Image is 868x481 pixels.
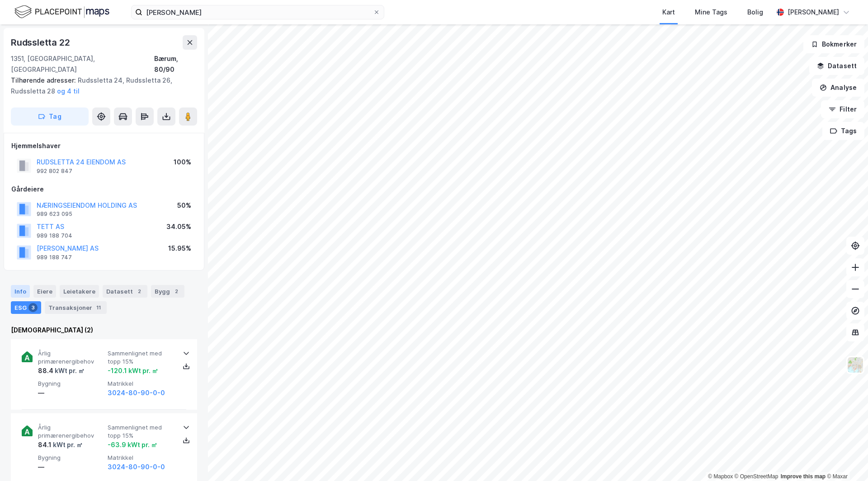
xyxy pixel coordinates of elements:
[809,57,864,75] button: Datasett
[38,439,83,450] div: 84.1
[38,462,104,472] div: —
[28,303,38,312] div: 3
[168,243,191,254] div: 15.95%
[821,100,864,118] button: Filter
[154,53,197,75] div: Bærum, 80/90
[38,388,104,398] div: —
[37,232,72,239] div: 989 188 704
[38,424,104,439] span: Årlig primærenergibehov
[11,35,71,50] div: Rudssletta 22
[822,122,864,140] button: Tags
[11,140,197,151] div: Hjemmelshaver
[788,7,839,18] div: [PERSON_NAME]
[847,356,864,374] img: Z
[166,221,191,232] div: 34.05%
[14,4,109,20] img: logo.f888ab2527a4732fd821a326f86c7f29.svg
[662,7,675,18] div: Kart
[823,438,868,481] div: Kontrollprogram for chat
[53,365,85,376] div: kWt pr. ㎡
[142,5,373,19] input: Søk på adresse, matrikkel, gårdeiere, leietakere eller personer
[11,285,30,298] div: Info
[174,157,191,168] div: 100%
[33,285,56,298] div: Eiere
[37,168,72,175] div: 992 802 847
[11,325,197,336] div: [DEMOGRAPHIC_DATA] (2)
[177,200,191,211] div: 50%
[695,7,727,18] div: Mine Tags
[11,107,89,126] button: Tag
[747,7,763,18] div: Bolig
[108,462,165,472] button: 3024-80-90-0-0
[60,285,99,298] div: Leietakere
[11,184,197,195] div: Gårdeiere
[11,301,41,314] div: ESG
[781,473,826,480] a: Improve this map
[735,473,778,480] a: OpenStreetMap
[823,438,868,481] iframe: Chat Widget
[151,285,184,298] div: Bygg
[708,473,733,480] a: Mapbox
[172,287,181,296] div: 2
[108,380,174,388] span: Matrikkel
[108,439,157,450] div: -63.9 kWt pr. ㎡
[45,301,107,314] div: Transaksjoner
[135,287,144,296] div: 2
[108,350,174,365] span: Sammenlignet med topp 15%
[103,285,147,298] div: Datasett
[108,424,174,439] span: Sammenlignet med topp 15%
[38,454,104,462] span: Bygning
[94,303,103,312] div: 11
[52,439,83,450] div: kWt pr. ㎡
[108,388,165,398] button: 3024-80-90-0-0
[37,210,72,218] div: 989 623 095
[37,254,72,261] div: 989 188 747
[803,35,864,53] button: Bokmerker
[812,79,864,97] button: Analyse
[11,53,154,75] div: 1351, [GEOGRAPHIC_DATA], [GEOGRAPHIC_DATA]
[38,365,85,376] div: 88.4
[38,350,104,365] span: Årlig primærenergibehov
[108,454,174,462] span: Matrikkel
[38,380,104,388] span: Bygning
[11,76,78,84] span: Tilhørende adresser:
[11,75,190,97] div: Rudssletta 24, Rudssletta 26, Rudssletta 28
[108,365,158,376] div: -120.1 kWt pr. ㎡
